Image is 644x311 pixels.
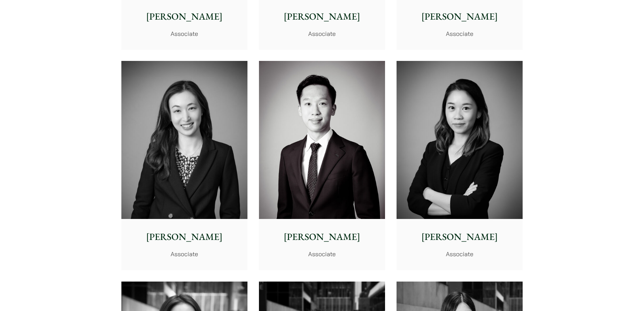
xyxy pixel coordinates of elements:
[264,9,380,24] p: [PERSON_NAME]
[402,249,517,259] p: Associate
[397,61,523,270] a: [PERSON_NAME] Associate
[264,230,380,244] p: [PERSON_NAME]
[402,230,517,244] p: [PERSON_NAME]
[127,249,242,259] p: Associate
[121,61,247,270] a: [PERSON_NAME] Associate
[264,29,380,38] p: Associate
[259,61,385,270] a: [PERSON_NAME] Associate
[402,29,517,38] p: Associate
[402,9,517,24] p: [PERSON_NAME]
[127,230,242,244] p: [PERSON_NAME]
[264,249,380,259] p: Associate
[127,29,242,38] p: Associate
[127,9,242,24] p: [PERSON_NAME]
